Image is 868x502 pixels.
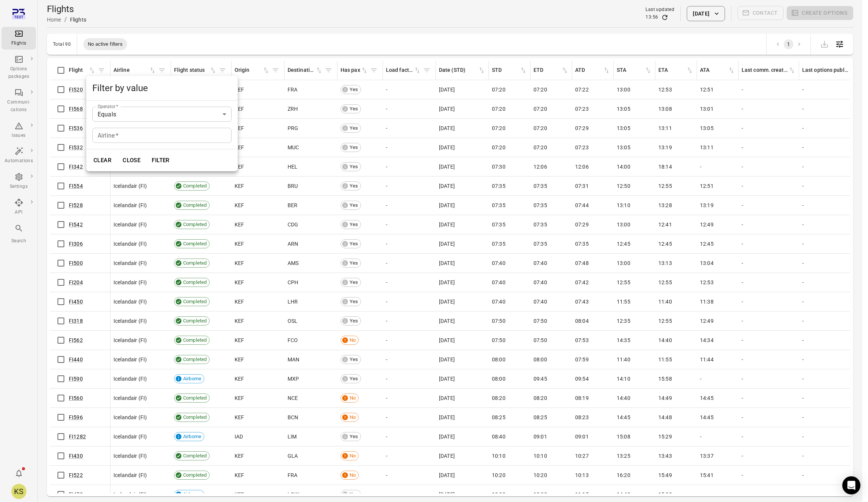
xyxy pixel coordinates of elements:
[98,103,118,110] label: Operator
[89,152,115,168] button: Clear
[842,476,860,494] div: Open Intercom Messenger
[148,152,174,168] button: Filter
[92,107,232,122] div: Equals
[118,152,145,168] button: Close
[86,76,238,100] h1: Filter by value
